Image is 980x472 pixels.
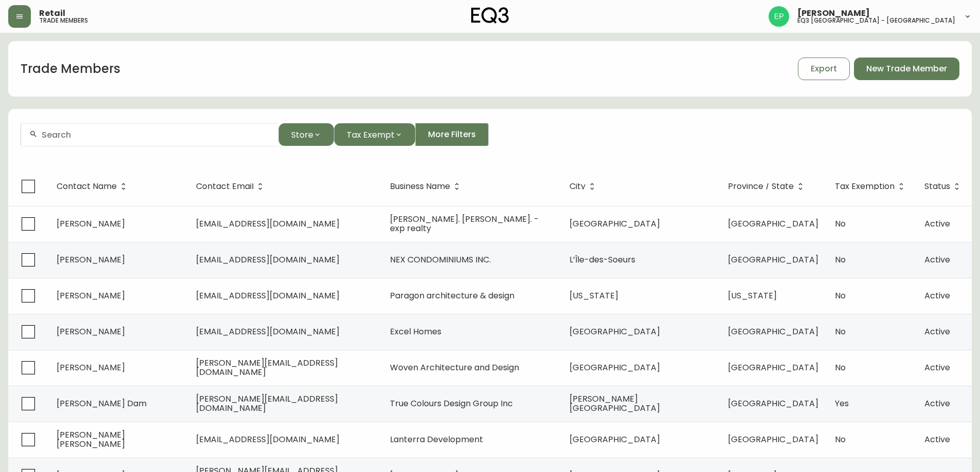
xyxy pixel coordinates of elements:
[835,433,846,445] span: No
[854,58,959,80] button: New Trade Member
[428,129,476,140] span: More Filters
[390,290,514,301] span: Paragon architecture & design
[196,182,267,191] span: Contact Email
[728,290,777,301] span: [US_STATE]
[21,60,120,78] h1: Trade Members
[728,183,794,190] span: Province / State
[390,326,441,337] span: Excel Homes
[57,254,125,266] span: [PERSON_NAME]
[728,398,818,409] span: [GEOGRAPHIC_DATA]
[196,290,340,301] span: [EMAIL_ADDRESS][DOMAIN_NAME]
[390,182,464,191] span: Business Name
[57,183,117,190] span: Contact Name
[769,6,789,27] img: edb0eb29d4ff191ed42d19acdf48d771
[728,254,818,266] span: [GEOGRAPHIC_DATA]
[390,433,483,445] span: Lanterra Development
[569,183,585,190] span: City
[798,58,850,80] button: Export
[797,17,955,24] h5: eq3 [GEOGRAPHIC_DATA] - [GEOGRAPHIC_DATA]
[569,254,635,266] span: L’Île-des-Soeurs
[291,128,313,141] span: Store
[196,326,340,337] span: [EMAIL_ADDRESS][DOMAIN_NAME]
[57,398,147,409] span: [PERSON_NAME] Dam
[569,393,660,414] span: [PERSON_NAME][GEOGRAPHIC_DATA]
[57,362,125,373] span: [PERSON_NAME]
[196,393,338,414] span: [PERSON_NAME][EMAIL_ADDRESS][DOMAIN_NAME]
[835,398,849,409] span: Yes
[924,326,950,337] span: Active
[471,7,509,24] img: logo
[415,123,489,146] button: More Filters
[811,63,837,74] span: Export
[569,326,660,337] span: [GEOGRAPHIC_DATA]
[835,362,846,373] span: No
[57,182,130,191] span: Contact Name
[347,128,395,141] span: Tax Exempt
[196,357,338,378] span: [PERSON_NAME][EMAIL_ADDRESS][DOMAIN_NAME]
[728,362,818,373] span: [GEOGRAPHIC_DATA]
[924,218,950,230] span: Active
[835,290,846,301] span: No
[57,290,125,301] span: [PERSON_NAME]
[196,254,340,266] span: [EMAIL_ADDRESS][DOMAIN_NAME]
[866,63,947,74] span: New Trade Member
[569,290,618,301] span: [US_STATE]
[569,433,660,445] span: [GEOGRAPHIC_DATA]
[924,183,950,190] span: Status
[196,218,340,230] span: [EMAIL_ADDRESS][DOMAIN_NAME]
[390,362,519,373] span: Woven Architecture and Design
[390,183,450,190] span: Business Name
[569,362,660,373] span: [GEOGRAPHIC_DATA]
[728,218,818,230] span: [GEOGRAPHIC_DATA]
[797,9,870,17] span: [PERSON_NAME]
[278,123,334,146] button: Store
[728,182,807,191] span: Province / State
[57,218,125,230] span: [PERSON_NAME]
[42,130,270,140] input: Search
[835,182,908,191] span: Tax Exemption
[924,398,950,409] span: Active
[39,17,88,24] h5: trade members
[390,398,513,409] span: True Colours Design Group Inc
[924,290,950,301] span: Active
[835,254,846,266] span: No
[39,9,65,17] span: Retail
[728,326,818,337] span: [GEOGRAPHIC_DATA]
[924,182,964,191] span: Status
[334,123,415,146] button: Tax Exempt
[390,213,539,234] span: [PERSON_NAME]. [PERSON_NAME]. - exp realty
[57,429,125,450] span: [PERSON_NAME] [PERSON_NAME]
[390,254,491,266] span: NEX CONDOMINIUMS INC.
[57,326,125,337] span: [PERSON_NAME]
[196,183,254,190] span: Contact Email
[924,362,950,373] span: Active
[196,433,340,445] span: [EMAIL_ADDRESS][DOMAIN_NAME]
[924,433,950,445] span: Active
[835,326,846,337] span: No
[835,183,895,190] span: Tax Exemption
[569,218,660,230] span: [GEOGRAPHIC_DATA]
[835,218,846,230] span: No
[569,182,599,191] span: City
[924,254,950,266] span: Active
[728,433,818,445] span: [GEOGRAPHIC_DATA]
